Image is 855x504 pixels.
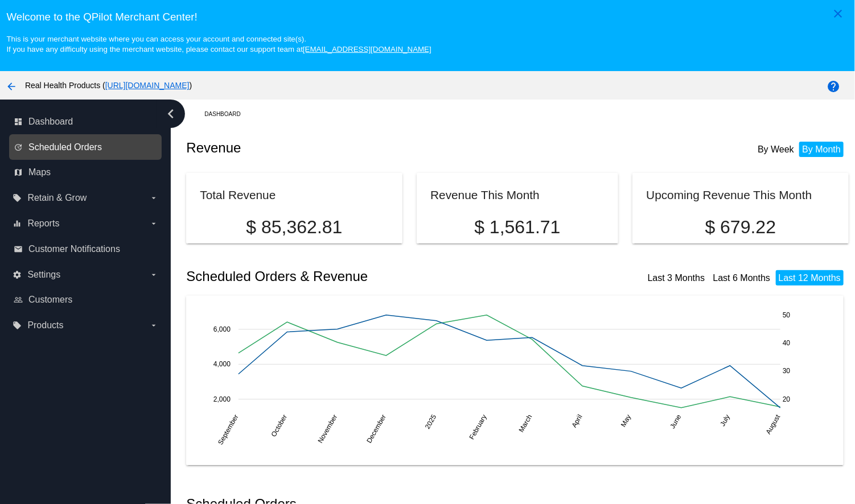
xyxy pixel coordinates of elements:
text: July [719,414,732,428]
span: Customer Notifications [28,244,120,254]
i: settings [13,270,22,279]
mat-icon: arrow_back [5,80,18,93]
li: By Week [755,142,797,157]
text: May [619,414,632,429]
span: Scheduled Orders [28,142,102,152]
i: email [14,245,23,254]
i: arrow_drop_down [149,219,158,228]
text: April [570,414,584,429]
i: people_outline [14,295,23,304]
text: 50 [783,311,791,319]
text: 2025 [424,413,438,430]
a: Last 12 Months [779,273,841,283]
text: 2,000 [213,395,231,403]
h2: Upcoming Revenue This Month [646,188,812,201]
text: November [316,414,339,445]
text: October [270,414,289,439]
span: Customers [28,295,72,305]
text: February [468,414,488,441]
li: By Month [799,142,844,157]
mat-icon: help [827,80,841,93]
i: local_offer [13,193,22,203]
a: dashboard Dashboard [14,113,158,131]
span: Products [27,320,63,331]
text: September [217,414,240,447]
h2: Revenue This Month [430,188,540,201]
text: 20 [783,395,791,403]
span: Maps [28,167,51,177]
i: local_offer [13,321,22,330]
mat-icon: close [831,7,845,20]
a: update Scheduled Orders [14,138,158,156]
i: arrow_drop_down [149,193,158,203]
i: arrow_drop_down [149,270,158,279]
p: $ 679.22 [646,217,835,238]
span: Real Health Products ( ) [25,81,192,90]
text: 40 [783,339,791,347]
h2: Scheduled Orders & Revenue [186,268,517,284]
i: equalizer [13,219,22,228]
text: June [669,413,683,430]
i: chevron_left [162,105,180,123]
text: 4,000 [213,360,231,368]
a: Dashboard [204,105,250,123]
i: map [14,168,23,177]
text: March [517,414,534,434]
span: Settings [27,270,60,280]
a: [EMAIL_ADDRESS][DOMAIN_NAME] [303,45,431,53]
span: Reports [27,218,59,229]
p: $ 1,561.71 [430,217,604,238]
a: [URL][DOMAIN_NAME] [105,81,190,90]
p: $ 85,362.81 [200,217,388,238]
a: map Maps [14,163,158,181]
h3: Welcome to the QPilot Merchant Center! [6,11,848,23]
a: Last 6 Months [713,273,771,283]
text: December [365,414,388,445]
span: Dashboard [28,117,73,127]
i: dashboard [14,117,23,126]
i: arrow_drop_down [149,321,158,330]
a: email Customer Notifications [14,240,158,258]
i: update [14,143,23,152]
small: This is your merchant website where you can access your account and connected site(s). If you hav... [6,35,431,53]
text: August [764,413,782,436]
h2: Total Revenue [200,188,276,201]
h2: Revenue [186,140,517,156]
a: people_outline Customers [14,291,158,309]
a: Last 3 Months [648,273,705,283]
span: Retain & Grow [27,193,87,203]
text: 6,000 [213,325,231,333]
text: 30 [783,367,791,375]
